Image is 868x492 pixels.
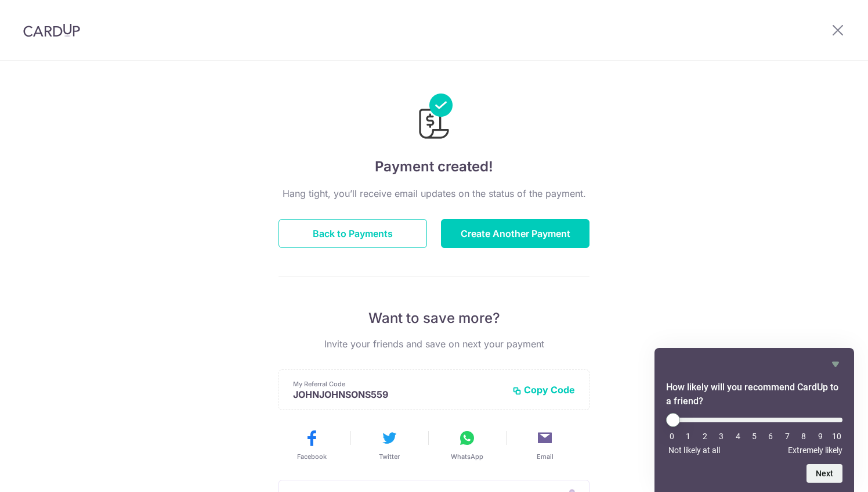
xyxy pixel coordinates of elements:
span: Email [537,452,554,461]
span: Facebook [297,452,327,461]
img: Payments [415,94,453,142]
p: My Referral Code [293,379,503,389]
li: 6 [765,432,776,441]
button: Facebook [277,429,346,461]
span: Twitter [379,452,400,461]
li: 7 [782,432,793,441]
li: 10 [831,432,842,441]
p: Want to save more? [279,309,589,328]
li: 9 [815,432,826,441]
li: 8 [798,432,809,441]
p: Invite your friends and save on next your payment [279,337,589,351]
li: 3 [715,432,727,441]
button: Hide survey [829,357,842,371]
p: JOHNJOHNSONS559 [293,389,503,400]
button: WhatsApp [433,429,501,461]
div: How likely will you recommend CardUp to a friend? Select an option from 0 to 10, with 0 being Not... [666,413,842,455]
button: Next question [806,464,842,483]
h2: How likely will you recommend CardUp to a friend? Select an option from 0 to 10, with 0 being Not... [666,380,842,408]
p: Hang tight, you’ll receive email updates on the status of the payment. [279,186,589,200]
button: Email [511,429,579,461]
div: How likely will you recommend CardUp to a friend? Select an option from 0 to 10, with 0 being Not... [666,357,842,483]
button: Back to Payments [279,219,427,248]
span: Not likely at all [668,446,720,455]
span: WhatsApp [451,452,483,461]
span: Extremely likely [788,446,842,455]
li: 5 [748,432,760,441]
li: 1 [682,432,694,441]
img: CardUp [23,23,80,37]
button: Create Another Payment [441,219,589,248]
li: 4 [732,432,744,441]
button: Twitter [355,429,424,461]
button: Copy Code [512,384,575,396]
h4: Payment created! [279,156,589,177]
li: 0 [666,432,678,441]
li: 2 [699,432,711,441]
